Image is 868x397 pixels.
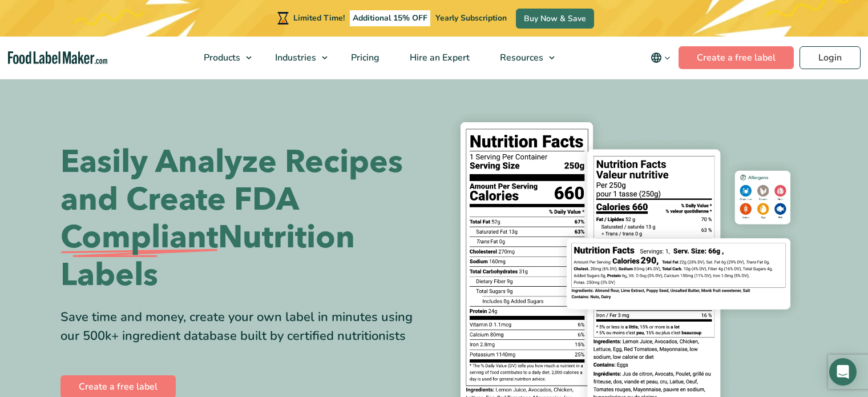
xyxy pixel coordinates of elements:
[406,51,471,64] span: Hire an Expert
[679,46,794,69] a: Create a free label
[293,13,345,23] span: Limited Time!
[260,37,333,79] a: Industries
[60,219,218,256] span: Compliant
[348,51,381,64] span: Pricing
[60,308,426,346] div: Save time and money, create your own label in minutes using our 500k+ ingredient database built b...
[350,10,430,26] span: Additional 15% OFF
[272,51,317,64] span: Industries
[800,46,861,69] a: Login
[336,37,392,79] a: Pricing
[435,13,507,23] span: Yearly Subscription
[829,358,857,386] div: Open Intercom Messenger
[485,37,560,79] a: Resources
[189,37,257,79] a: Products
[496,51,544,64] span: Resources
[516,9,594,29] a: Buy Now & Save
[60,143,426,294] h1: Easily Analyze Recipes and Create FDA Nutrition Labels
[200,51,241,64] span: Products
[395,37,482,79] a: Hire an Expert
